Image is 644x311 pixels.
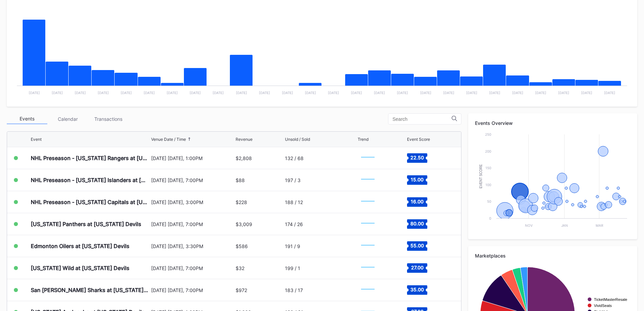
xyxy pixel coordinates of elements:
[305,91,316,95] text: [DATE]
[151,155,234,161] div: [DATE] [DATE], 1:00PM
[410,155,424,160] text: 22.50
[31,177,149,183] div: NHL Preseason - [US_STATE] Islanders at [US_STATE] Devils
[581,91,592,95] text: [DATE]
[411,177,424,182] text: 15.00
[31,287,149,293] div: San [PERSON_NAME] Sharks at [US_STATE] Devils
[358,194,378,210] svg: Chart title
[285,265,300,271] div: 199 / 1
[411,265,423,270] text: 27.00
[358,137,368,142] div: Trend
[604,91,615,95] text: [DATE]
[285,199,303,205] div: 188 / 12
[282,91,293,95] text: [DATE]
[236,137,253,142] div: Revenue
[358,150,378,166] svg: Chart title
[410,287,424,292] text: 35.00
[358,260,378,276] svg: Chart title
[285,287,303,293] div: 183 / 17
[151,243,234,249] div: [DATE] [DATE], 3:30PM
[489,216,491,220] text: 0
[328,91,339,95] text: [DATE]
[285,155,304,161] div: 132 / 68
[213,91,224,95] text: [DATE]
[410,243,424,248] text: 55.00
[535,91,546,95] text: [DATE]
[392,116,452,122] input: Search
[411,199,424,204] text: 16.00
[88,114,128,124] div: Transactions
[485,132,491,136] text: 250
[236,177,245,183] div: $88
[358,238,378,254] svg: Chart title
[29,91,40,95] text: [DATE]
[151,177,234,183] div: [DATE] [DATE], 7:00PM
[144,91,155,95] text: [DATE]
[285,221,303,227] div: 174 / 26
[7,114,47,124] div: Events
[475,253,630,259] div: Marketplaces
[489,91,500,95] text: [DATE]
[31,265,129,271] div: [US_STATE] Wild at [US_STATE] Devils
[594,297,627,302] text: TicketMasterResale
[31,221,141,227] div: [US_STATE] Panthers at [US_STATE] Devils
[479,164,483,188] text: Event Score
[151,221,234,227] div: [DATE] [DATE], 7:00PM
[31,155,149,161] div: NHL Preseason - [US_STATE] Rangers at [US_STATE] Devils
[167,91,178,95] text: [DATE]
[151,199,234,205] div: [DATE] [DATE], 3:00PM
[259,91,270,95] text: [DATE]
[594,304,612,308] text: VividSeats
[475,120,630,126] div: Events Overview
[31,199,149,205] div: NHL Preseason - [US_STATE] Capitals at [US_STATE] Devils (Split Squad)
[52,91,63,95] text: [DATE]
[151,287,234,293] div: [DATE] [DATE], 7:00PM
[31,137,42,142] div: Event
[151,265,234,271] div: [DATE] [DATE], 7:00PM
[475,131,630,232] svg: Chart title
[236,265,244,271] div: $32
[374,91,385,95] text: [DATE]
[358,282,378,298] svg: Chart title
[443,91,454,95] text: [DATE]
[236,91,247,95] text: [DATE]
[236,243,248,249] div: $586
[31,243,129,249] div: Edmonton Oilers at [US_STATE] Devils
[351,91,362,95] text: [DATE]
[75,91,86,95] text: [DATE]
[485,149,491,153] text: 200
[285,137,310,142] div: Unsold / Sold
[512,91,523,95] text: [DATE]
[151,137,186,142] div: Venue Date / Time
[485,166,491,170] text: 150
[596,223,603,227] text: Mar
[485,183,491,187] text: 100
[487,199,491,203] text: 50
[236,221,252,227] div: $3,009
[236,199,247,205] div: $228
[285,243,300,249] div: 191 / 9
[47,114,88,124] div: Calendar
[420,91,431,95] text: [DATE]
[558,91,569,95] text: [DATE]
[525,223,533,227] text: Nov
[285,177,301,183] div: 197 / 3
[190,91,201,95] text: [DATE]
[407,137,430,142] div: Event Score
[410,221,424,226] text: 80.00
[121,91,132,95] text: [DATE]
[397,91,408,95] text: [DATE]
[561,223,568,227] text: Jan
[98,91,109,95] text: [DATE]
[358,216,378,232] svg: Chart title
[466,91,477,95] text: [DATE]
[358,172,378,188] svg: Chart title
[236,155,252,161] div: $2,808
[236,287,247,293] div: $972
